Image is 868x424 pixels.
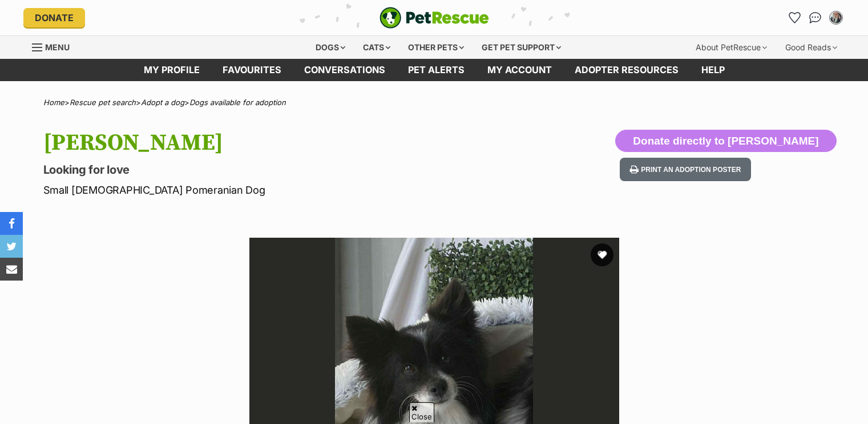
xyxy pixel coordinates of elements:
p: Small [DEMOGRAPHIC_DATA] Pomeranian Dog [43,182,526,198]
a: Conversations [806,9,825,27]
a: Menu [32,36,78,57]
div: Other pets [400,36,472,59]
img: logo-e224e6f780fb5917bec1dbf3a21bbac754714ae5b6737aabdf751b685950b380.svg [380,7,489,29]
a: PetRescue [380,7,489,29]
img: judy guest profile pic [830,12,842,23]
a: Favourites [786,9,804,27]
ul: Account quick links [786,9,845,27]
p: Looking for love [43,162,526,178]
img: chat-41dd97257d64d25036548639549fe6c8038ab92f7586957e7f3b1b290dea8141.svg [809,12,821,23]
a: conversations [293,59,397,81]
div: Good Reads [777,36,845,59]
a: Donate [23,8,85,27]
a: Favourites [211,59,293,81]
div: Get pet support [474,36,569,59]
a: My account [476,59,563,81]
button: Print an adoption poster [620,158,751,181]
div: > > > [15,98,854,107]
button: favourite [591,243,613,266]
span: Close [409,402,434,422]
a: Pet alerts [397,59,476,81]
a: Home [43,98,64,107]
div: Cats [355,36,398,59]
div: Dogs [308,36,353,59]
a: Help [690,59,736,81]
button: My account [827,9,845,27]
a: My profile [132,59,211,81]
a: Adopter resources [563,59,690,81]
div: About PetRescue [688,36,775,59]
button: Donate directly to [PERSON_NAME] [615,130,836,153]
h1: [PERSON_NAME] [43,130,526,156]
span: Menu [45,42,70,52]
a: Adopt a dog [141,98,184,107]
a: Dogs available for adoption [189,98,286,107]
a: Rescue pet search [70,98,136,107]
